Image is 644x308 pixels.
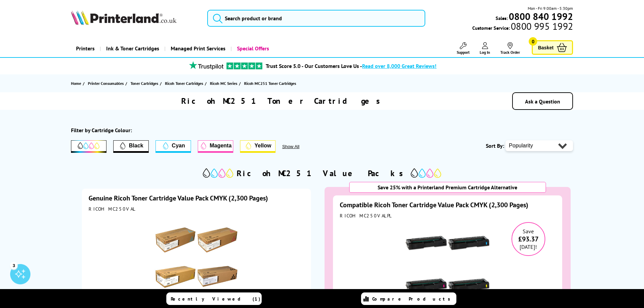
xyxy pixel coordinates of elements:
a: Compare Products [361,292,456,305]
a: Toner Cartridges [130,80,160,87]
div: Save 25% with a Printerland Premium Cartridge Alternative [349,182,546,193]
button: Yellow [240,140,276,153]
img: Printerland Logo [71,10,176,25]
div: RICOHMC250VAL [89,206,304,212]
span: Customer Service: [472,23,573,31]
div: 3 [10,262,18,269]
span: Sort By: [486,142,504,149]
b: 0800 840 1992 [509,10,573,23]
a: Recently Viewed (1) [166,292,262,305]
span: Compare Products [372,296,454,302]
div: Filter by Cartridge Colour: [71,127,132,134]
a: Printerland Logo [71,10,199,26]
a: Log In [480,42,490,55]
span: Black [129,143,143,149]
a: Compatible Ricoh Toner Cartridge Value Pack CMYK (2,300 Pages) [340,200,528,209]
span: Toner Cartridges [130,80,158,87]
span: [DATE]! [520,243,537,250]
span: Printer Consumables [88,80,124,87]
span: Save [523,228,534,235]
span: 0 [529,37,537,46]
span: Ink & Toner Cartridges [106,40,159,57]
img: Compatible Ricoh Toner Cartridge Value Pack CMYK (2,300 Pages) [405,222,490,307]
a: Printer Consumables [88,80,125,87]
span: Ricoh MC Series [210,80,237,87]
div: RICOHMC250VALPL [340,213,555,219]
span: Recently Viewed (1) [171,296,261,302]
a: Basket 0 [532,40,573,55]
button: Cyan [156,140,191,153]
span: Ricoh Toner Cartridges [165,80,203,87]
span: Yellow [255,143,271,149]
span: Basket [538,43,553,52]
span: £93.37 [512,235,545,243]
a: Managed Print Services [164,40,231,57]
button: Filter by Black [113,140,149,153]
img: trustpilot rating [186,61,226,70]
a: Home [71,80,83,87]
button: Magenta [198,140,233,153]
input: Search product or brand [207,10,425,27]
span: Magenta [210,143,232,149]
span: Read over 8,000 Great Reviews! [362,63,436,69]
a: Genuine Ricoh Toner Cartridge Value Pack CMYK (2,300 Pages) [89,194,268,203]
span: Support [457,50,470,55]
a: Printers [71,40,100,57]
span: Ricoh MC251 Toner Cartridges [244,81,296,86]
a: Special Offers [231,40,274,57]
span: Log In [480,50,490,55]
a: Track Order [500,42,520,55]
a: Trust Score 5.0 - Our Customers Love Us -Read over 8,000 Great Reviews! [266,63,436,69]
a: Ricoh Toner Cartridges [165,80,205,87]
a: Ask a Question [525,98,560,105]
a: 0800 840 1992 [508,13,573,20]
span: Cyan [172,143,185,149]
a: Ricoh MC Series [210,80,239,87]
img: trustpilot rating [226,63,262,69]
a: Ink & Toner Cartridges [100,40,164,57]
span: Sales: [496,15,508,21]
img: Ricoh Toner Cartridge Value Pack CMYK (2,300 Pages) [154,215,239,300]
h2: Ricoh MC251 Value Packs [237,168,407,179]
h1: Ricoh MC251 Toner Cartridges [181,96,384,106]
span: Mon - Fri 9:00am - 5:30pm [528,5,573,11]
span: 0800 995 1992 [510,23,573,29]
a: Support [457,42,470,55]
button: Show All [282,144,318,149]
